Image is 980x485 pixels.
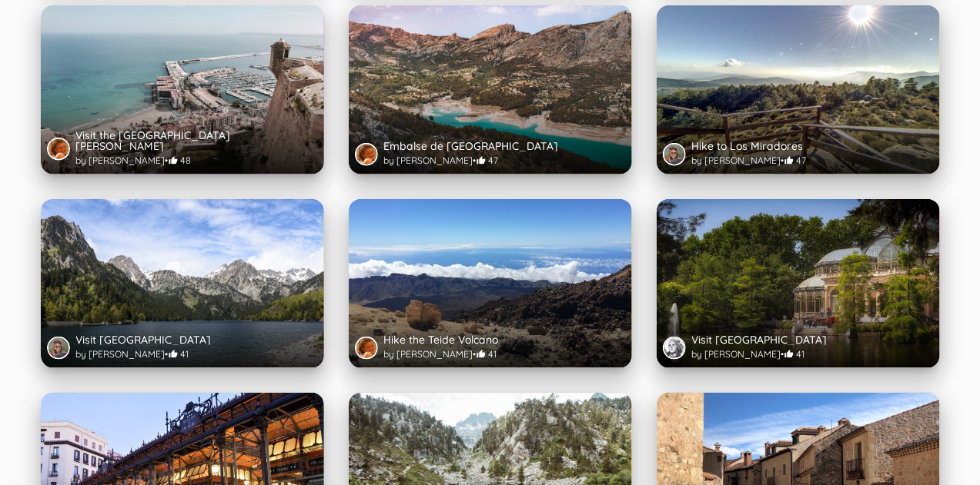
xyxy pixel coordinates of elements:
[48,139,69,159] img: Marie Servant
[692,141,804,151] h3: Hike to Los Miradores
[657,5,940,174] a: Hike to Los MiradoresSarah BeckerHike to Los Miradoresby [PERSON_NAME]•47
[657,199,940,368] a: Visit Buen Retiro ParkEmma BrownVisit [GEOGRAPHIC_DATA]by [PERSON_NAME]•41
[356,338,376,358] img: Marie Servant
[76,154,192,166] span: by [PERSON_NAME] • 48
[692,334,828,345] h3: Visit [GEOGRAPHIC_DATA]
[384,334,499,345] h3: Hike the Teide Volcano
[349,199,632,368] a: Hike the Teide VolcanoMarie ServantHike the Teide Volcanoby [PERSON_NAME]•41
[356,145,376,164] img: Marie Servant
[76,348,189,360] span: by [PERSON_NAME] • 41
[664,338,684,358] img: Emma Brown
[384,348,497,360] span: by [PERSON_NAME] • 41
[692,154,807,166] span: by [PERSON_NAME] • 47
[76,130,318,151] h3: Visit the [GEOGRAPHIC_DATA][PERSON_NAME]
[48,338,69,358] img: Sarah Becker
[664,145,684,164] img: Sarah Becker
[384,141,559,151] h3: Embalse de [GEOGRAPHIC_DATA]
[349,5,632,174] a: Embalse de GuadalestMarie ServantEmbalse de [GEOGRAPHIC_DATA]by [PERSON_NAME]•47
[41,5,324,174] a: Visit the Santa Bárbara CastleMarie ServantVisit the [GEOGRAPHIC_DATA][PERSON_NAME]by [PERSON_NAM...
[41,199,324,368] a: Visit Sant Maurici LakeSarah BeckerVisit [GEOGRAPHIC_DATA]by [PERSON_NAME]•41
[692,348,805,360] span: by [PERSON_NAME] • 41
[384,154,499,166] span: by [PERSON_NAME] • 47
[76,334,212,345] h3: Visit [GEOGRAPHIC_DATA]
